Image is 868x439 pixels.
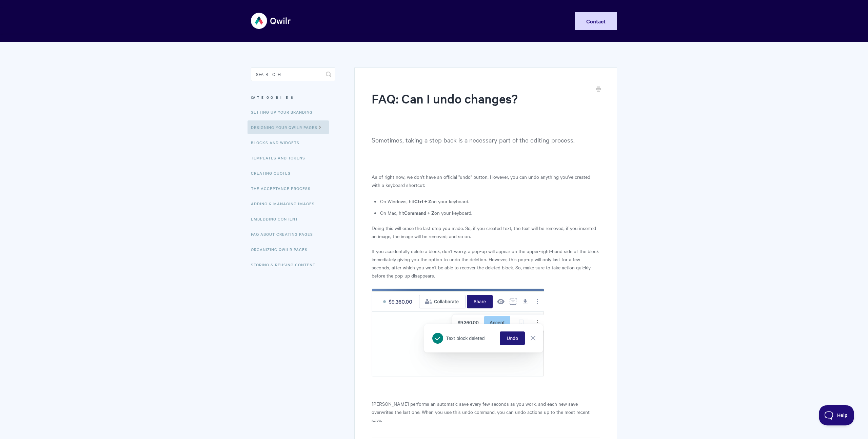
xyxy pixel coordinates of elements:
[251,8,291,34] img: Qwilr Help Center
[251,68,335,81] input: Search
[251,258,320,271] a: Storing & Reusing Content
[251,197,320,210] a: Adding & Managing Images
[251,166,296,180] a: Creating Quotes
[251,227,318,241] a: FAQ About Creating Pages
[596,86,601,93] a: Print this Article
[819,405,854,425] iframe: Toggle Customer Support
[372,224,600,240] p: Doing this will erase the last step you made. So, if you created text, the text will be removed; ...
[372,247,600,280] p: If you accidentally delete a block, don't worry, a pop-up will appear on the upper-right-hand sid...
[414,197,431,205] strong: Ctrl + Z
[380,209,600,217] li: On Mac, hit on your keyboard.
[251,212,303,226] a: Embedding Content
[372,90,590,119] h1: FAQ: Can I undo changes?
[404,209,434,216] strong: Command + Z
[575,12,617,30] a: Contact
[372,135,600,157] p: Sometimes, taking a step back is a necessary part of the editing process.
[372,288,544,377] img: file-YC1Ua8Xrfz.png
[251,151,310,165] a: Templates and Tokens
[372,400,600,424] p: [PERSON_NAME] performs an automatic save every few seconds as you work, and each new save overwri...
[372,173,600,189] p: As of right now, we don't have an official "undo" button. However, you can undo anything you've c...
[251,91,335,103] h3: Categories
[380,197,600,205] li: On Windows, hit on your keyboard.
[248,120,329,134] a: Designing Your Qwilr Pages
[251,243,313,256] a: Organizing Qwilr Pages
[251,136,304,149] a: Blocks and Widgets
[251,182,316,195] a: The Acceptance Process
[251,105,318,119] a: Setting up your Branding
